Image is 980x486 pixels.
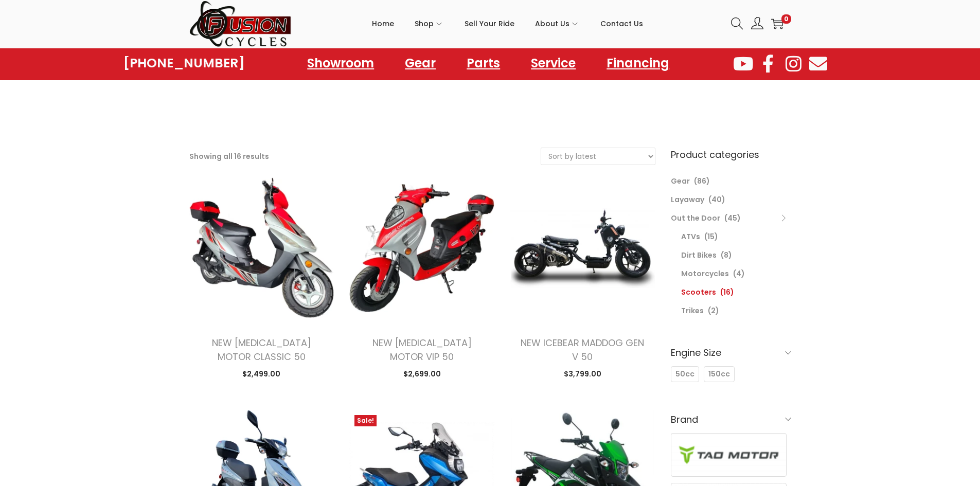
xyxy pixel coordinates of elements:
[395,51,446,75] a: Gear
[403,369,408,379] span: $
[242,369,280,379] span: 2,499.00
[671,434,787,476] img: Tao Motor
[372,1,394,47] a: Home
[415,1,444,47] a: Shop
[708,194,725,205] span: (40)
[297,51,680,75] nav: Menu
[694,176,710,186] span: (86)
[675,369,694,380] span: 50cc
[681,287,716,297] a: Scooters
[671,213,720,223] a: Out the Door
[704,231,718,242] span: (15)
[671,194,704,205] a: Layaway
[242,369,247,379] span: $
[596,51,680,75] a: Financing
[681,231,700,242] a: ATVs
[465,11,514,37] span: Sell Your Ride
[123,56,245,70] a: [PHONE_NUMBER]
[292,1,723,47] nav: Primary navigation
[465,1,514,47] a: Sell Your Ride
[297,51,384,75] a: Showroom
[681,250,717,260] a: Dirt Bikes
[724,213,741,223] span: (45)
[708,369,730,380] span: 150cc
[535,11,569,37] span: About Us
[720,287,734,297] span: (16)
[681,268,729,279] a: Motorcycles
[403,369,441,379] span: 2,699.00
[671,340,791,365] h6: Engine Size
[721,250,732,260] span: (8)
[415,11,434,37] span: Shop
[681,305,704,316] a: Trikes
[564,369,568,379] span: $
[771,17,783,30] a: 0
[456,51,510,75] a: Parts
[671,176,690,186] a: Gear
[564,369,601,379] span: 3,799.00
[521,336,644,363] a: NEW ICEBEAR MADDOG GEN V 50
[189,149,269,164] p: Showing all 16 results
[733,268,745,279] span: (4)
[372,11,394,37] span: Home
[541,148,655,165] select: Shop order
[671,407,791,431] h6: Brand
[372,336,472,363] a: NEW [MEDICAL_DATA] MOTOR VIP 50
[521,51,586,75] a: Service
[535,1,580,47] a: About Us
[671,148,791,161] h6: Product categories
[212,336,311,363] a: NEW [MEDICAL_DATA] MOTOR CLASSIC 50
[600,1,643,47] a: Contact Us
[600,11,643,37] span: Contact Us
[708,305,719,316] span: (2)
